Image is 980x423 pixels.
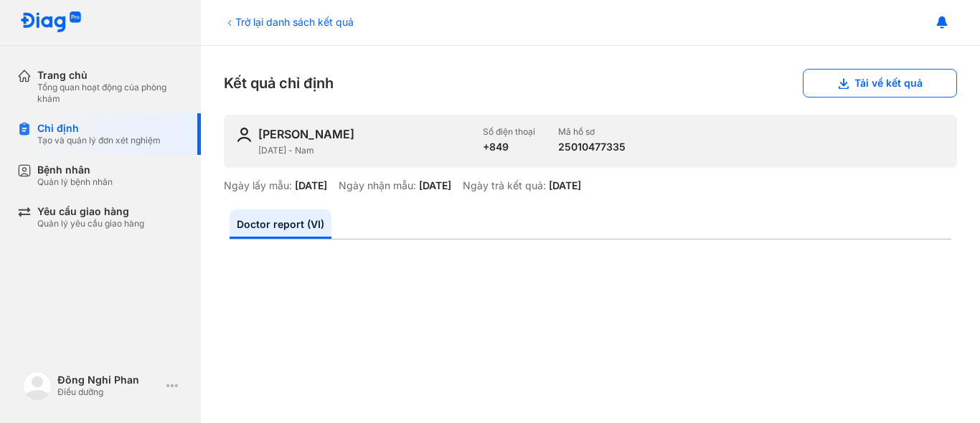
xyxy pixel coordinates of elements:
div: [DATE] - Nam [258,145,471,156]
div: Bệnh nhân [37,163,113,176]
div: Số điện thoại [483,126,535,138]
div: [DATE] [295,179,327,192]
div: Mã hồ sơ [558,126,626,138]
div: Yêu cầu giao hàng [37,205,144,218]
div: Điều dưỡng [57,386,161,398]
div: Trang chủ [37,69,184,82]
div: Kết quả chỉ định [224,69,957,98]
div: Quản lý yêu cầu giao hàng [37,218,144,229]
div: Tạo và quản lý đơn xét nghiệm [37,135,161,146]
img: logo [23,371,52,400]
div: Ngày nhận mẫu: [339,179,416,192]
div: +849 [483,141,535,153]
div: Quản lý bệnh nhân [37,176,113,188]
img: user-icon [235,126,253,143]
div: Chỉ định [37,122,161,135]
div: [PERSON_NAME] [258,126,354,142]
button: Tải về kết quả [803,69,957,98]
div: 25010477335 [558,141,626,153]
div: Đông Nghi Phan [57,374,161,386]
div: Tổng quan hoạt động của phòng khám [37,82,184,105]
div: [DATE] [549,179,581,192]
div: [DATE] [419,179,451,192]
div: Trở lại danh sách kết quả [224,14,354,29]
a: Doctor report (VI) [230,209,331,239]
div: Ngày lấy mẫu: [224,179,292,192]
img: logo [20,11,82,34]
div: Ngày trả kết quả: [463,179,546,192]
